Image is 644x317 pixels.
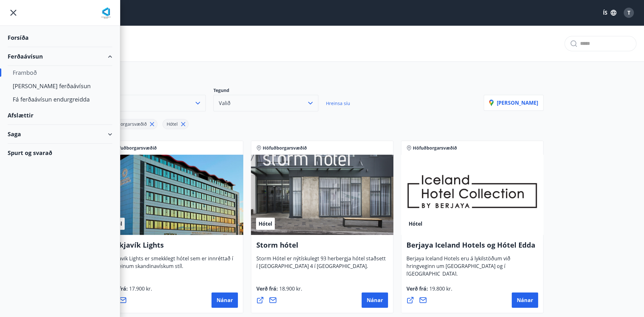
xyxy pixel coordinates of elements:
[100,7,112,20] img: union_logo
[259,220,272,227] span: Hótel
[8,47,112,66] div: Ferðaávísun
[484,95,544,111] button: [PERSON_NAME]
[8,144,112,162] div: Spurt og svarað
[256,255,386,275] span: Storm Hótel er nýtískulegt 93 herbergja hótel staðsett í [GEOGRAPHIC_DATA] 4 í [GEOGRAPHIC_DATA].
[413,145,457,151] span: Höfuðborgarsvæðið
[213,87,326,95] p: Tegund
[106,285,152,297] span: Verð frá :
[105,121,147,127] span: Höfuðborgarsvæðið
[512,292,538,308] button: Nánar
[409,220,422,227] span: Hótel
[113,145,157,151] span: Höfuðborgarsvæðið
[217,297,233,304] span: Nánar
[599,7,620,18] button: ÍS
[8,125,112,144] div: Saga
[13,93,107,106] div: Fá ferðaávísun endurgreidda
[106,240,238,255] h4: Reykjavík Lights
[8,106,112,125] div: Afslættir
[621,5,636,20] button: T
[406,285,452,297] span: Verð frá :
[8,28,112,47] div: Forsíða
[211,292,238,308] button: Nánar
[428,285,452,292] span: 19.800 kr.
[362,292,388,308] button: Nánar
[406,240,538,255] h4: Berjaya Iceland Hotels og Hótel Edda
[213,95,318,111] button: Valið
[219,100,231,107] span: Valið
[167,121,178,127] span: Hótel
[13,79,107,93] div: [PERSON_NAME] ferðaávísun
[263,145,307,151] span: Höfuðborgarsvæðið
[256,285,302,297] span: Verð frá :
[278,285,302,292] span: 18.900 kr.
[13,66,107,79] div: Framboð
[326,100,350,106] span: Hreinsa síu
[627,9,630,16] span: T
[8,7,19,18] button: menu
[101,87,213,95] p: Svæði
[406,255,510,282] span: Berjaya Iceland Hotels eru á lykilstöðum við hringveginn um [GEOGRAPHIC_DATA] og í [GEOGRAPHIC_DA...
[101,95,206,111] button: Valið
[106,255,233,275] span: Reykjavik Lights er smekklegt hótel sem er innréttað í stílhreinum skandinavískum stíl.
[101,119,157,129] div: Höfuðborgarsvæðið
[128,285,152,292] span: 17.900 kr.
[163,119,189,129] div: Hótel
[367,297,383,304] span: Nánar
[489,99,538,106] p: [PERSON_NAME]
[256,240,388,255] h4: Storm hótel
[517,297,533,304] span: Nánar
